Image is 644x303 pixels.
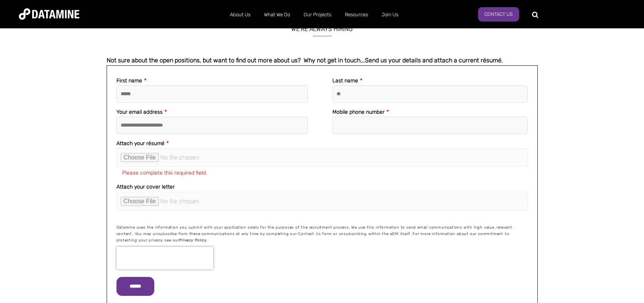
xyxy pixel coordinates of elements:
span: Not sure about the open positions, but want to find out more about us? Why not get in touch...Sen... [107,57,503,64]
a: Join Us [375,5,405,25]
span: Your email address [116,109,163,115]
a: Our Projects [297,5,338,25]
span: Attach your résumé [116,140,164,147]
iframe: reCAPTCHA [116,247,213,269]
span: Last name [332,77,358,84]
span: Attach your cover letter [116,184,175,190]
a: Contact Us [478,7,519,22]
span: Mobile phone number [332,109,385,115]
label: Please complete this required field. [122,170,207,176]
p: Datamine uses the information you submit with your application solely for the purposes of the rec... [116,224,528,244]
a: About Us [223,5,257,25]
img: Datamine [19,8,79,20]
a: Privacy Policy [179,238,206,243]
a: Resources [338,5,375,25]
a: What We Do [257,5,297,25]
span: First name [116,77,142,84]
